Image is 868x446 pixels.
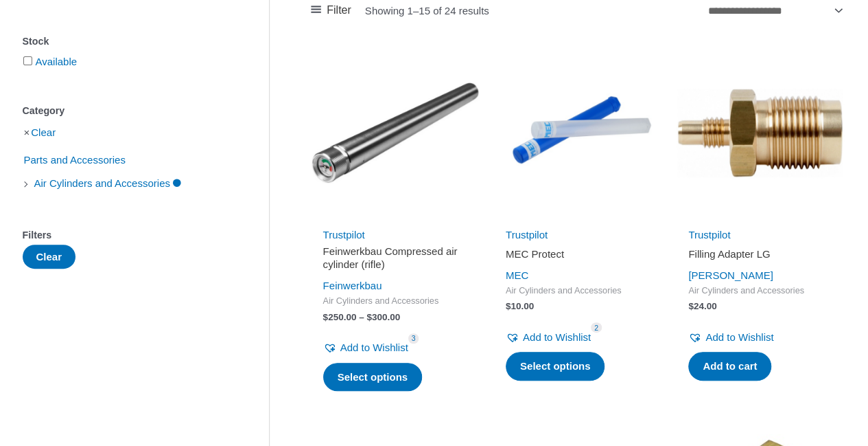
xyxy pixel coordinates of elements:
div: Stock [23,32,228,52]
span: Air Cylinders and Accessories [323,296,467,307]
a: Clear [31,126,56,138]
img: Filling Adapter LG [676,48,845,217]
span: – [359,312,364,322]
a: Add to Wishlist [688,328,773,347]
span: 3 [408,333,419,344]
span: 2 [591,322,602,333]
p: Showing 1–15 of 24 results [365,5,489,16]
span: Air Cylinders and Accessories [506,285,650,297]
a: Filling Adapter LG [688,247,832,266]
span: $ [506,301,511,311]
bdi: 24.00 [688,301,716,311]
span: Add to Wishlist [705,331,773,343]
img: Feinwerkbau Compressed air cylinder [311,48,480,217]
a: Add to Wishlist [323,338,408,357]
bdi: 250.00 [323,312,357,322]
button: Clear [23,245,76,269]
h2: Feinwerkbau Compressed air cylinder (rifle) [323,245,467,271]
a: Feinwerkbau Compressed air cylinder (rifle) [323,245,467,277]
a: Select options for “MEC Protect” [506,352,605,381]
span: $ [323,312,329,322]
span: $ [366,312,372,322]
span: Air Cylinders and Accessories [33,172,172,195]
span: Parts and Accessories [23,148,127,172]
h2: MEC Protect [506,247,650,261]
a: MEC Protect [506,247,650,266]
input: Available [23,56,32,65]
a: Add to Wishlist [506,328,591,347]
a: Add to cart: “Filling Adapter LG” [688,352,771,381]
a: Available [36,56,78,67]
div: Filters [23,225,228,245]
a: Trustpilot [323,229,365,241]
img: MEC Protect [493,48,662,217]
div: Category [23,101,228,121]
span: $ [688,301,694,311]
a: [PERSON_NAME] [688,269,773,281]
bdi: 300.00 [366,312,400,322]
span: Add to Wishlist [523,331,591,343]
a: Trustpilot [506,229,548,241]
a: Air Cylinders and Accessories [33,177,183,188]
a: Select options for “Feinwerkbau Compressed air cylinder (rifle)” [323,363,423,392]
a: Parts and Accessories [23,153,127,165]
span: Add to Wishlist [340,342,408,353]
a: MEC [506,269,528,281]
a: Feinwerkbau [323,280,382,291]
span: Air Cylinders and Accessories [688,285,832,297]
bdi: 10.00 [506,301,534,311]
h2: Filling Adapter LG [688,247,832,261]
a: Trustpilot [688,229,730,241]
